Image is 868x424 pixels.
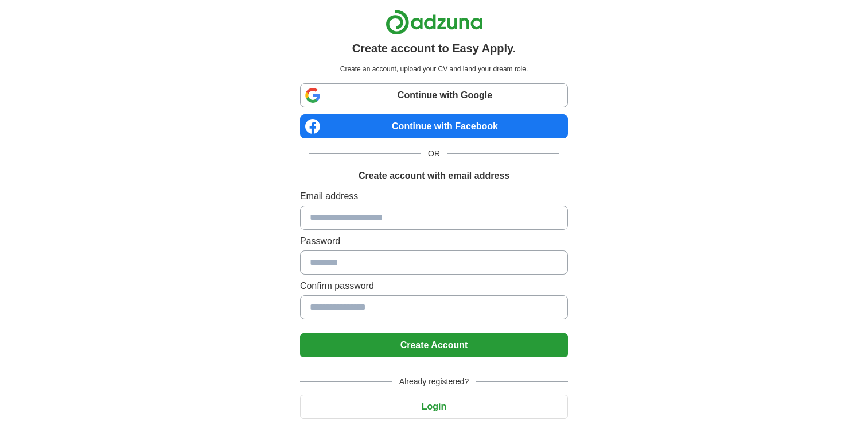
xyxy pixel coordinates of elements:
[300,190,568,203] label: Email address
[392,376,476,388] span: Already registered?
[300,402,568,411] a: Login
[302,64,566,74] p: Create an account, upload your CV and land your dream role.
[300,333,568,357] button: Create Account
[300,395,568,419] button: Login
[352,40,516,57] h1: Create account to Easy Apply.
[300,83,568,107] a: Continue with Google
[300,234,568,248] label: Password
[359,169,509,183] h1: Create account with email address
[300,114,568,138] a: Continue with Facebook
[386,9,483,35] img: Adzuna logo
[421,148,447,160] span: OR
[300,279,568,293] label: Confirm password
